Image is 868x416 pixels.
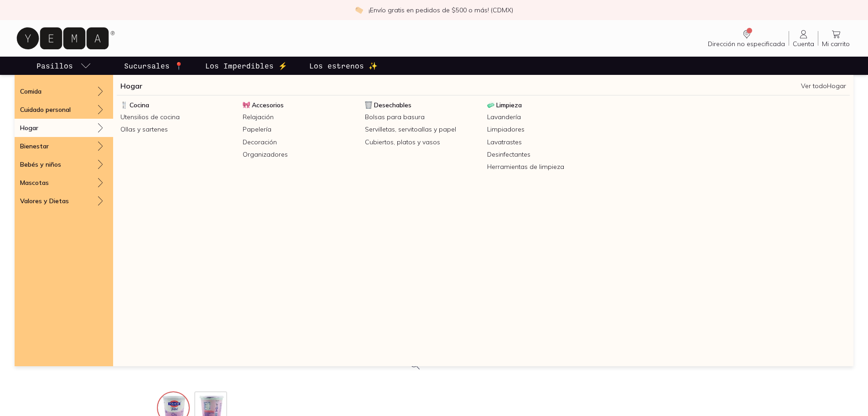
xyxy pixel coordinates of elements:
[355,6,363,14] img: check
[239,123,361,136] a: Papelería
[483,148,606,161] a: Desinfectantes
[120,101,128,109] img: Cocina
[243,101,250,109] img: Accesorios
[205,60,287,71] p: Los Imperdibles ⚡️
[374,101,411,109] span: Desechables
[307,57,379,75] a: Los estrenos ✨
[361,123,483,136] a: Servilletas, servitoallas y papel
[20,124,38,132] p: Hogar
[483,99,606,111] a: LimpiezaLimpieza
[117,99,239,111] a: CocinaCocina
[239,111,361,123] a: Relajación
[483,123,606,136] a: Limpiadores
[20,197,69,205] p: Valores y Dietas
[708,40,785,48] span: Dirección no especificada
[203,57,289,75] a: Los Imperdibles ⚡️
[483,111,606,123] a: Lavandería
[130,101,149,109] span: Cocina
[365,101,372,109] img: Desechables
[36,60,73,71] p: Pasillos
[822,40,850,48] span: Mi carrito
[20,179,49,187] p: Mascotas
[704,29,789,48] a: Dirección no especificada
[122,57,185,75] a: Sucursales 📍
[361,99,483,111] a: DesechablesDesechables
[818,29,853,48] a: Mi carrito
[20,160,61,169] p: Bebés y niños
[309,60,378,71] p: Los estrenos ✨
[239,99,361,111] a: AccesoriosAccesorios
[361,136,483,148] a: Cubiertos, platos y vasos
[487,101,494,109] img: Limpieza
[35,57,93,75] a: pasillo-todos-link
[789,29,818,48] a: Cuenta
[20,105,71,114] p: Cuidado personal
[239,148,361,161] a: Organizadores
[117,111,239,123] a: Utensilios de cocina
[124,60,183,71] p: Sucursales 📍
[20,142,49,150] p: Bienestar
[117,123,239,136] a: Ollas y sartenes
[120,80,142,91] a: Hogar
[793,40,814,48] span: Cuenta
[252,101,284,109] span: Accesorios
[361,111,483,123] a: Bolsas para basura
[239,136,361,148] a: Decoración
[801,82,846,90] a: Ver todoHogar
[369,5,513,15] p: ¡Envío gratis en pedidos de $500 o más! (CDMX)
[20,87,42,95] p: Comida
[483,161,606,173] a: Herramientas de limpieza
[483,136,606,148] a: Lavatrastes
[496,101,522,109] span: Limpieza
